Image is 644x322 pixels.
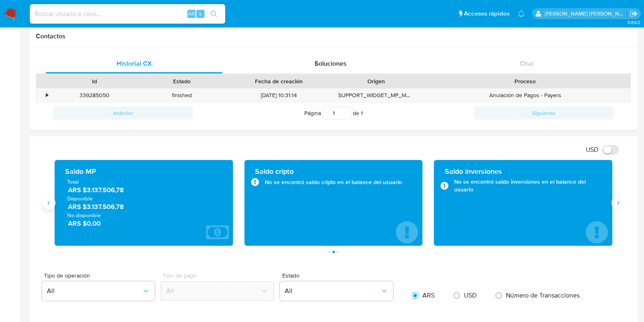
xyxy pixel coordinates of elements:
button: Anterior [53,107,193,120]
span: Accesos rápidos [464,9,510,18]
span: Soluciones [314,59,347,68]
a: Notificaciones [518,10,525,17]
div: Origen [338,77,414,85]
span: 1 [361,109,363,117]
div: Estado [144,77,220,85]
div: • [46,91,48,99]
div: Proceso [426,77,625,85]
input: Buscar usuario o caso... [30,9,225,19]
span: 3.158.0 [627,19,640,26]
h1: Contactos [36,32,631,40]
div: [DATE] 10:31:14 [226,89,332,102]
div: SUPPORT_WIDGET_MP_MOBILE [332,89,420,102]
p: noelia.huarte@mercadolibre.com [545,10,627,18]
button: search-icon [205,8,222,20]
span: Alt [188,10,195,18]
div: finished [138,89,226,102]
button: Siguiente [474,107,614,120]
span: Chat [520,59,534,68]
div: Fecha de creación [231,77,327,85]
a: Salir [629,9,638,18]
div: Anulación de Pagos - Payers [420,89,631,102]
div: 339285050 [51,89,138,102]
span: s [199,10,202,18]
span: Página de [304,107,363,120]
span: Historial CX [116,59,152,68]
div: Id [56,77,132,85]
